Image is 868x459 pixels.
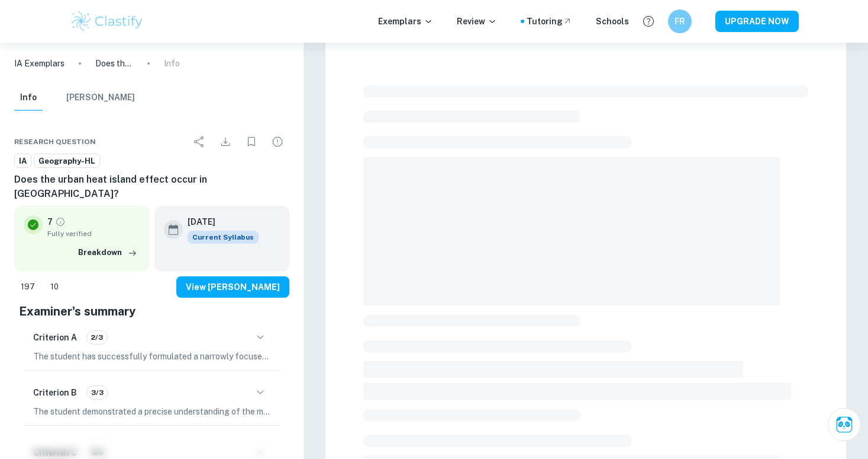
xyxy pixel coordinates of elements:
[240,130,263,154] div: Bookmark
[164,57,180,70] p: Info
[95,57,133,70] p: Does the urban heat island effect occur in [GEOGRAPHIC_DATA]?
[33,405,270,418] p: The student demonstrated a precise understanding of the methods used for both primary and seconda...
[188,215,249,228] h6: [DATE]
[34,154,100,168] a: Geography-HL
[527,15,572,28] a: Tutoring
[596,15,629,28] a: Schools
[638,11,659,31] button: Help and Feedback
[14,154,31,168] a: IA
[214,130,237,154] div: Download
[188,130,211,154] div: Share
[715,11,799,32] button: UPGRADE NOW
[378,15,433,28] p: Exemplars
[15,155,31,167] span: IA
[47,215,53,228] p: 7
[70,9,145,33] img: Clastify logo
[14,57,64,70] a: IA Exemplars
[47,228,140,239] span: Fully verified
[33,331,77,344] h6: Criterion A
[87,332,107,343] span: 2/3
[188,231,259,244] div: This exemplar is based on the current syllabus. Feel free to refer to it for inspiration/ideas wh...
[14,173,289,201] h6: Does the urban heat island effect occur in [GEOGRAPHIC_DATA]?
[14,136,96,147] span: Research question
[33,386,77,399] h6: Criterion B
[19,302,285,320] h5: Examiner's summary
[188,231,259,244] span: Current Syllabus
[673,15,686,28] h6: FR
[14,85,43,111] button: Info
[14,281,41,293] span: 197
[66,85,135,111] button: [PERSON_NAME]
[668,9,692,33] button: FR
[44,278,65,297] div: Dislike
[75,244,140,262] button: Breakdown
[33,350,270,363] p: The student has successfully formulated a narrowly focused geographical fieldwork question that i...
[457,15,497,28] p: Review
[14,278,41,297] div: Like
[266,130,289,154] div: Report issue
[55,216,66,227] a: Grade fully verified
[828,408,861,441] button: Ask Clai
[34,155,99,167] span: Geography-HL
[176,276,289,298] button: View [PERSON_NAME]
[87,387,108,398] span: 3/3
[44,281,65,293] span: 10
